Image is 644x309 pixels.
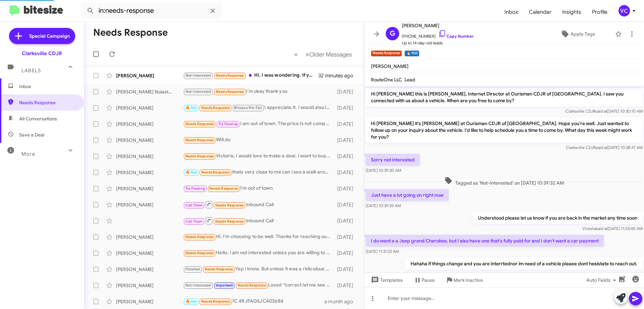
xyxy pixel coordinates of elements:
button: VC [613,5,637,16]
div: I'm okay thank you [183,88,334,95]
div: I appreciate it. I would also like to know more about out the van I was offered, if it's still av... [183,104,334,112]
span: Victoria [DATE] 11:15:19 AM [584,272,643,277]
div: [DATE] [334,169,359,176]
span: Inbox [499,2,524,22]
span: Needs Response [185,235,214,239]
div: [PERSON_NAME] [116,250,183,257]
div: [PERSON_NAME] [116,201,183,208]
button: Pause [408,274,440,286]
span: [PHONE_NUMBER] [402,30,474,40]
span: [DATE] 10:39:34 AM [366,203,401,208]
span: [PERSON_NAME] [371,63,409,69]
span: Needs Response [201,299,230,304]
span: said at [596,145,607,150]
span: Not-Interested [185,89,211,94]
button: Auto Fields [581,274,624,286]
button: Mark Inactive [440,274,488,286]
span: Call Them [185,219,203,224]
a: Profile [587,2,613,22]
div: [PERSON_NAME] [116,234,183,240]
span: said at [597,272,609,277]
div: [PERSON_NAME] [116,282,183,289]
div: [PERSON_NAME] [116,298,183,305]
input: Search [81,3,222,19]
span: Needs Response [201,170,230,175]
span: Important [216,283,233,287]
a: Insights [557,2,587,22]
div: [DATE] [334,137,359,144]
button: Apply Tags [543,28,612,40]
div: [DATE] [334,266,359,273]
span: Needs Response [19,99,76,106]
span: Lead [405,77,415,83]
span: [DATE] 11:31:23 AM [366,249,399,254]
div: [DATE] [334,218,359,224]
small: 🔥 Hot [405,50,419,56]
span: Older Messages [309,51,352,58]
span: Clarksville CDJR [DATE] 10:30:10 AM [566,109,643,114]
div: [PERSON_NAME] [116,121,183,127]
div: thats very close to me can i see a walk around of the vehicle please [183,168,334,176]
div: [PERSON_NAME] [116,266,183,273]
div: [DATE] [334,250,359,257]
div: [DATE] [334,282,359,289]
span: Tagged as 'Not-Interested' on [DATE] 10:39:32 AM [442,177,567,186]
div: Inbound Call [183,217,334,225]
span: Pause [422,274,435,286]
span: G [390,28,395,39]
div: [PERSON_NAME] [116,105,183,111]
span: Needs Response [185,122,214,126]
div: Clarksville CDJR [22,50,62,57]
span: said at [596,226,608,231]
div: Will do [183,136,334,144]
div: [DATE] [334,234,359,240]
div: [DATE] [334,105,359,111]
span: Save a Deal [19,131,44,138]
div: [DATE] [334,153,359,160]
div: [DATE] [334,201,359,208]
div: [PERSON_NAME] [116,153,183,160]
div: I'm out of town [183,185,334,192]
a: Calendar [524,2,557,22]
span: Finished [185,267,200,271]
p: I do want a a Jeep grand Cherokee, but I also have one that's fully paid for and I don't want a c... [366,235,604,247]
span: « [294,50,298,59]
span: Needs Response [216,73,244,78]
button: Templates [364,274,408,286]
div: Loved “correct let me see what we can do.” [183,281,334,289]
span: Mark Inactive [453,274,483,286]
div: [DATE] [334,185,359,192]
a: Special Campaign [9,28,75,44]
span: Needs Response [185,154,214,158]
div: Hello. I am not interested unless you are willing to pay a premium on its value. [183,249,334,257]
p: Hi [PERSON_NAME] it's [PERSON_NAME] at Ourisman CDJR of [GEOGRAPHIC_DATA]. Hope you're well. Just... [366,117,643,143]
div: Hi. I'm choosing to be well. Thanks for reaching out. I'm not going to move forward with an EV at... [183,233,334,241]
span: Clarksville CDJR [DATE] 10:38:47 AM [566,145,643,150]
p: Hi [PERSON_NAME] this is [PERSON_NAME], Internet Director at Ourisman CDJR of [GEOGRAPHIC_DATA]. ... [366,88,643,107]
p: Sorry not interested [366,154,420,166]
span: Needs Response [185,251,214,255]
span: Labels [21,68,41,74]
span: Needs Response [215,219,244,224]
p: Understood please let us know if you are back in the market any time soon [473,212,643,224]
span: Up to 14-day-old leads [402,40,474,46]
span: Not-Interested [185,73,211,78]
div: [DATE] [334,88,359,95]
div: [PERSON_NAME] Nolastname119587306 [116,88,183,95]
span: Needs Response [209,186,238,191]
span: Needs Response [215,203,244,207]
span: said at [595,109,607,114]
span: Try Pausing [218,122,238,126]
span: Needs Response [185,138,214,142]
span: Needs Response [237,283,266,287]
button: Previous [290,47,302,61]
span: All Conversations [19,115,57,122]
div: [PERSON_NAME] [116,137,183,144]
button: Next [302,47,356,61]
span: Try Pausing [185,186,205,191]
div: 1C 4RJFAG5JC403684 [183,298,324,305]
a: Copy Number [438,34,474,39]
